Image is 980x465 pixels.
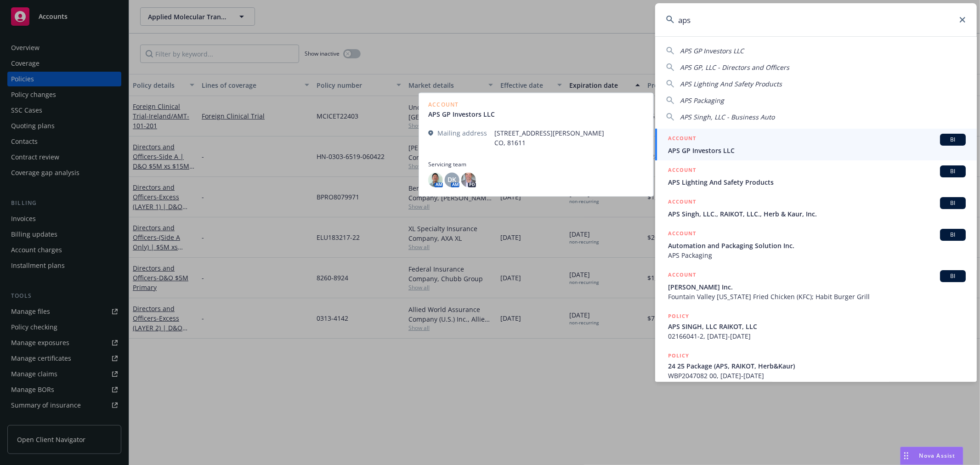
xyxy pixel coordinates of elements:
[944,167,962,176] span: BI
[668,134,696,145] h5: ACCOUNT
[668,282,966,292] span: [PERSON_NAME] Inc.
[655,306,977,346] a: POLICYAPS SINGH, LLC RAIKOT, LLC02166041-2, [DATE]-[DATE]
[668,270,696,281] h5: ACCOUNT
[655,192,977,224] a: ACCOUNTBIAPS Singh, LLC., RAIKOT, LLC., Herb & Kaur, Inc.
[900,447,963,465] button: Nova Assist
[668,146,966,155] span: APS GP Investors LLC
[668,241,966,250] span: Automation and Packaging Solution Inc.
[680,79,782,88] span: APS Lighting And Safety Products
[668,229,696,240] h5: ACCOUNT
[655,346,977,386] a: POLICY24 25 Package (APS, RAIKOT, Herb&Kaur)WBP2047082 00, [DATE]-[DATE]
[680,46,744,55] span: APS GP Investors LLC
[668,322,966,331] span: APS SINGH, LLC RAIKOT, LLC
[944,136,962,144] span: BI
[668,331,966,341] span: 02166041-2, [DATE]-[DATE]
[668,292,966,301] span: Fountain Valley [US_STATE] Fried Chicken (KFC); Habit Burger Grill
[668,197,696,208] h5: ACCOUNT
[919,452,956,459] span: Nova Assist
[668,312,689,321] h5: POLICY
[668,361,966,371] span: 24 25 Package (APS, RAIKOT, Herb&Kaur)
[655,160,977,192] a: ACCOUNTBIAPS Lighting And Safety Products
[668,351,689,360] h5: POLICY
[944,231,962,239] span: BI
[655,129,977,160] a: ACCOUNTBIAPS GP Investors LLC
[944,199,962,207] span: BI
[668,165,696,176] h5: ACCOUNT
[655,3,977,36] input: Search...
[655,224,977,265] a: ACCOUNTBIAutomation and Packaging Solution Inc.APS Packaging
[680,63,789,72] span: APS GP, LLC - Directors and Officers
[668,371,966,380] span: WBP2047082 00, [DATE]-[DATE]
[668,209,966,219] span: APS Singh, LLC., RAIKOT, LLC., Herb & Kaur, Inc.
[680,113,775,121] span: APS Singh, LLC - Business Auto
[901,447,912,465] div: Drag to move
[944,272,962,280] span: BI
[680,96,724,105] span: APS Packaging
[668,250,966,260] span: APS Packaging
[668,177,966,187] span: APS Lighting And Safety Products
[655,265,977,306] a: ACCOUNTBI[PERSON_NAME] Inc.Fountain Valley [US_STATE] Fried Chicken (KFC); Habit Burger Grill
